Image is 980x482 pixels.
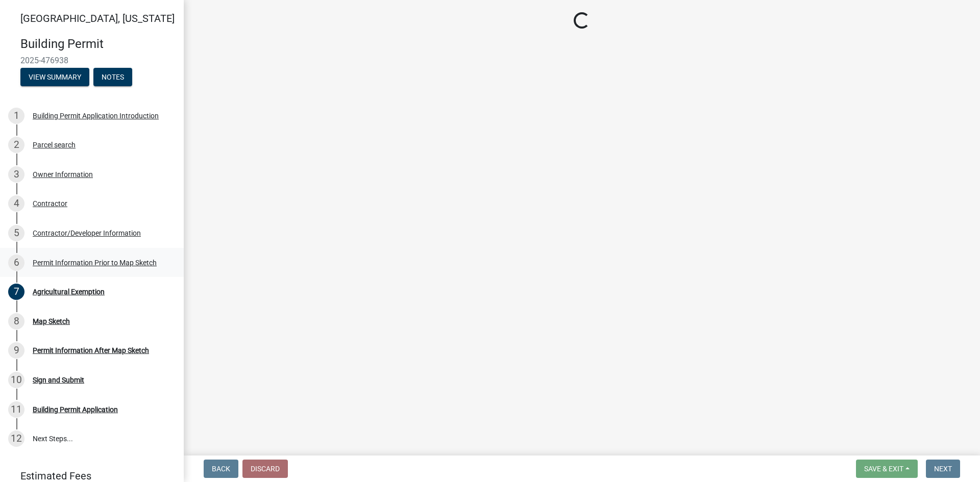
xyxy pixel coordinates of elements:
wm-modal-confirm: Notes [93,73,132,82]
div: 11 [8,401,24,418]
div: Permit Information Prior to Map Sketch [33,259,157,266]
div: 8 [8,313,24,329]
h4: Building Permit [20,37,176,52]
div: Agricultural Exemption [33,288,105,295]
button: Save & Exit [856,460,918,478]
div: 12 [8,430,24,447]
div: Building Permit Application [33,406,118,413]
div: Parcel search [33,141,76,148]
div: 1 [8,108,24,124]
button: Next [926,460,960,478]
div: 10 [8,372,24,388]
div: 6 [8,255,24,271]
div: 2 [8,137,24,153]
button: Notes [93,68,132,86]
div: 7 [8,284,24,300]
div: 3 [8,166,24,183]
div: Sign and Submit [33,376,84,384]
wm-modal-confirm: Summary [20,73,89,82]
div: Contractor/Developer Information [33,230,141,237]
div: 9 [8,342,24,359]
div: Building Permit Application Introduction [33,112,159,119]
button: View Summary [20,68,89,86]
button: Discard [242,460,288,478]
div: 5 [8,225,24,241]
button: Back [204,460,238,478]
span: Save & Exit [864,465,903,473]
span: [GEOGRAPHIC_DATA], [US_STATE] [20,12,175,24]
div: 4 [8,195,24,212]
div: Contractor [33,200,67,207]
span: Back [212,465,230,473]
span: 2025-476938 [20,56,163,65]
span: Next [934,465,952,473]
div: Permit Information After Map Sketch [33,347,149,354]
div: Map Sketch [33,318,70,325]
div: Owner Information [33,171,93,178]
